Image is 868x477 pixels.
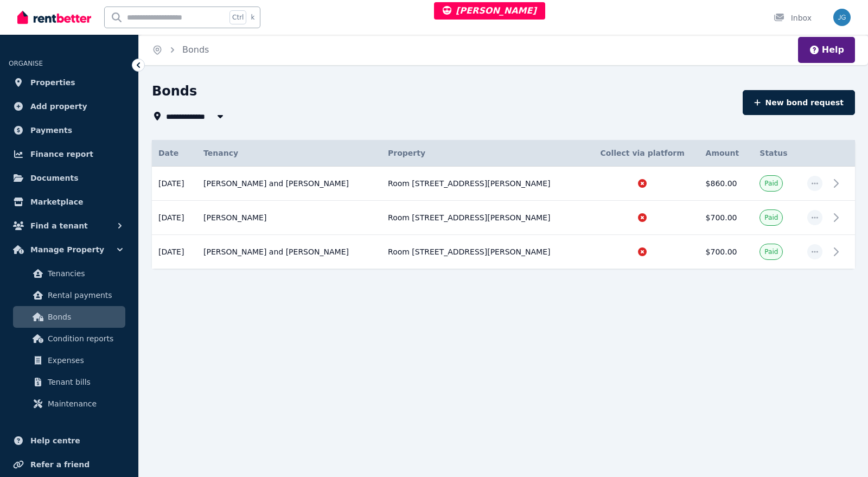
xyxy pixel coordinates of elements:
nav: Breadcrumb [139,35,222,65]
td: Room [STREET_ADDRESS][PERSON_NAME] [381,235,586,269]
td: Room [STREET_ADDRESS][PERSON_NAME] [381,167,586,201]
span: Finance report [30,148,93,161]
td: Room [STREET_ADDRESS][PERSON_NAME] [381,201,586,235]
span: Help centre [30,434,80,447]
a: Refer a friend [9,454,130,475]
a: Condition reports [13,328,125,349]
td: $700.00 [699,201,754,235]
span: Marketplace [30,195,83,208]
a: Documents [9,167,130,189]
a: Rental payments [13,284,125,306]
th: Tenancy [197,140,381,167]
div: Inbox [774,12,812,23]
a: Expenses [13,349,125,371]
span: Find a tenant [30,219,88,232]
span: Payments [30,124,72,137]
span: Documents [30,171,79,185]
td: [PERSON_NAME] and [PERSON_NAME] [197,167,381,201]
span: Paid [764,213,778,222]
a: Tenant bills [13,371,125,393]
span: Ctrl [229,10,246,24]
span: Maintenance [48,397,121,410]
a: Finance report [9,143,130,165]
span: Expenses [48,354,121,367]
span: Manage Property [30,243,104,256]
span: Condition reports [48,332,121,345]
a: Payments [9,119,130,141]
span: [DATE] [158,212,184,223]
td: $860.00 [699,167,754,201]
button: Manage Property [9,239,130,260]
th: Amount [699,140,754,167]
span: Tenant bills [48,376,121,389]
button: Find a tenant [9,215,130,237]
h1: Bonds [152,82,197,100]
th: Status [753,140,801,167]
a: Bonds [13,306,125,328]
a: Maintenance [13,393,125,415]
th: Property [381,140,586,167]
a: Help centre [9,430,130,451]
td: $700.00 [699,235,754,269]
span: Add property [30,100,87,113]
button: New bond request [743,90,855,115]
span: [DATE] [158,246,184,257]
span: [PERSON_NAME] [443,5,537,16]
img: RentBetter [17,9,91,26]
span: Rental payments [48,289,121,302]
a: Marketplace [9,191,130,213]
span: ORGANISE [9,60,43,67]
span: Tenancies [48,267,121,280]
span: Paid [764,179,778,188]
span: Bonds [182,43,209,56]
span: [DATE] [158,178,184,189]
img: Jeremy Goldschmidt [833,9,851,26]
a: Add property [9,96,130,117]
td: [PERSON_NAME] [197,201,381,235]
td: [PERSON_NAME] and [PERSON_NAME] [197,235,381,269]
a: Properties [9,72,130,93]
span: k [251,13,254,22]
th: Collect via platform [586,140,699,167]
button: Help [809,43,844,56]
span: Paid [764,247,778,256]
span: Refer a friend [30,458,90,471]
span: Date [158,148,178,158]
span: Bonds [48,310,121,323]
a: Tenancies [13,263,125,284]
span: Properties [30,76,75,89]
